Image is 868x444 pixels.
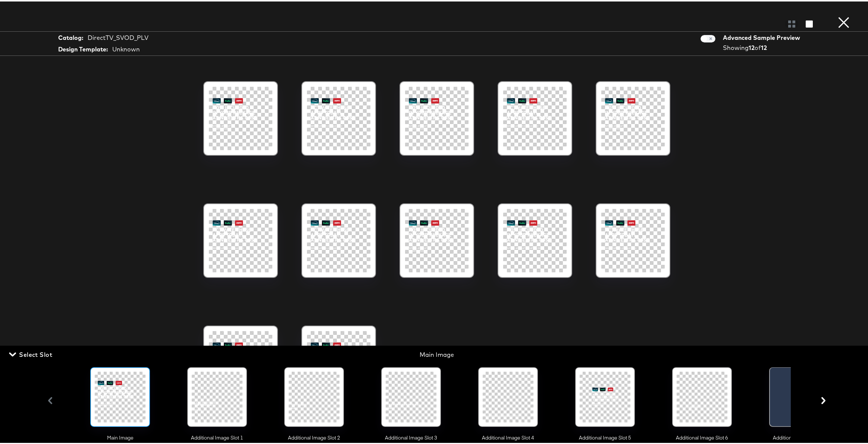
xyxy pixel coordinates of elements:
[83,433,157,440] span: Main Image
[180,433,254,440] span: Additional Image Slot 1
[10,348,52,358] span: Select Slot
[723,32,803,41] div: Advanced Sample Preview
[7,348,55,358] button: Select Slot
[761,42,767,50] strong: 12
[58,44,108,52] strong: Design Template:
[568,433,642,440] span: Additional Image Slot 5
[58,32,83,41] strong: Catalog:
[665,433,739,440] span: Additional Image Slot 6
[295,349,578,358] div: Main Image
[112,44,140,52] div: Unknown
[374,433,448,440] span: Additional Image Slot 3
[723,42,803,51] div: Showing of
[88,32,148,41] div: DirectTV_SVOD_PLV
[471,433,545,440] span: Additional Image Slot 4
[749,42,755,50] strong: 12
[277,433,351,440] span: Additional Image Slot 2
[762,433,836,440] span: Additional Image Slot 7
